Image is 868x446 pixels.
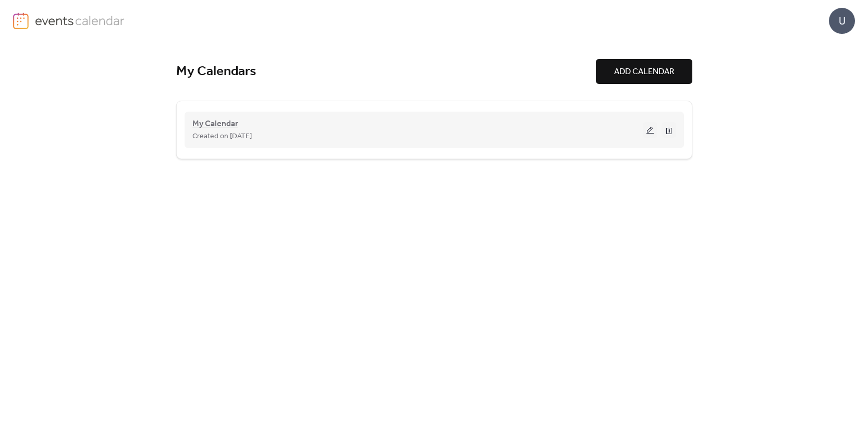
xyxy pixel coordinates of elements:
div: U [829,8,855,34]
img: logo [13,13,29,29]
a: My Calendar [192,121,238,127]
button: ADD CALENDAR [596,59,692,84]
img: logo-type [35,13,125,28]
span: My Calendar [192,118,238,130]
span: ADD CALENDAR [614,66,674,78]
div: My Calendars [176,63,596,80]
span: Created on [DATE] [192,130,252,143]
